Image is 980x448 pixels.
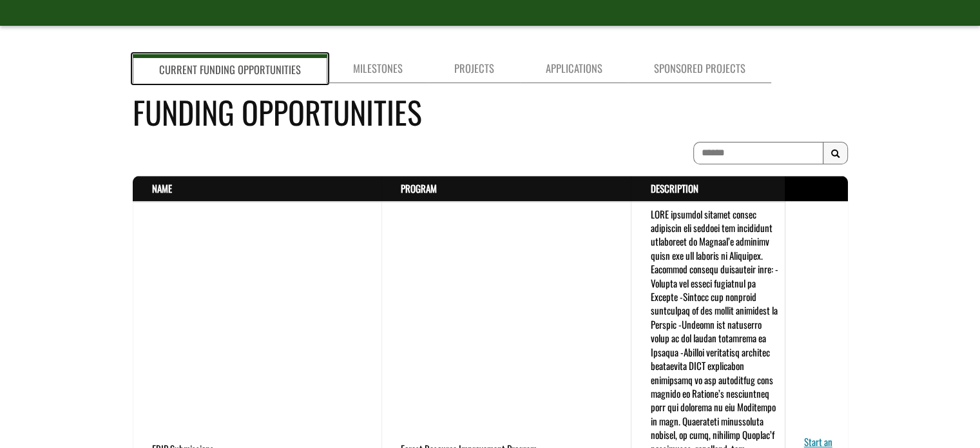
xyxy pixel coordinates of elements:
a: Sponsored Projects [628,54,771,83]
a: Name [152,181,172,195]
h4: Funding Opportunities [133,89,848,135]
a: Program [401,181,437,195]
input: To search on partial text, use the asterisk (*) wildcard character. [693,142,823,164]
a: Milestones [327,54,428,83]
a: Applications [520,54,628,83]
a: Current Funding Opportunities [133,54,327,83]
a: Description [650,181,698,195]
a: Projects [428,54,520,83]
button: Search Results [823,142,848,165]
